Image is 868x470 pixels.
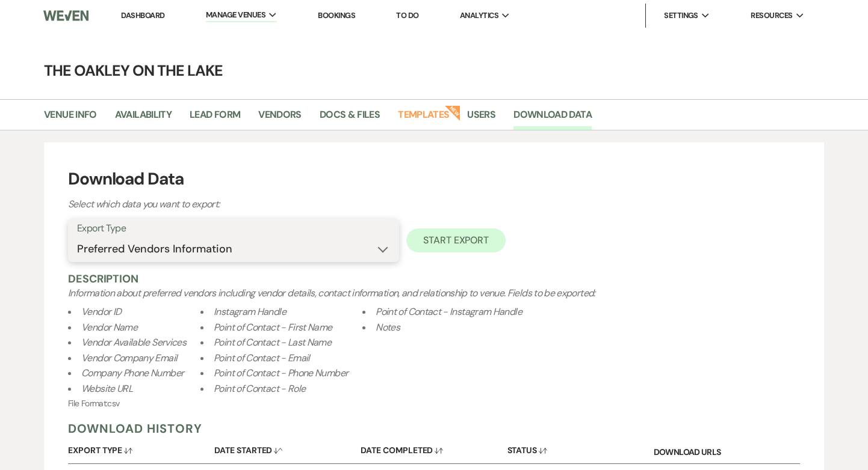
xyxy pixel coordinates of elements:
[507,436,654,460] button: Status
[121,10,164,20] a: Dashboard
[258,107,302,130] a: Vendors
[68,421,800,436] h5: Download History
[467,107,495,130] a: Users
[43,3,88,28] img: Weven Logo
[200,320,348,335] li: Point of Contact - First Name
[362,304,522,320] li: Point of Contact - Instagram Handle
[44,107,97,130] a: Venue Info
[68,197,489,212] p: Select which data you want to export:
[751,10,792,22] span: Resources
[320,107,380,130] a: Docs & Files
[200,304,348,320] li: Instagram Handle
[115,107,172,130] a: Availability
[68,397,800,410] p: File Format: csv
[318,10,355,20] a: Bookings
[200,335,348,350] li: Point of Contact - Last Name
[77,220,390,237] label: Export Type
[190,107,240,130] a: Lead Form
[206,9,265,21] span: Manage Venues
[68,304,186,320] li: Vendor ID
[68,287,800,397] span: Fields to be exported:
[362,320,522,335] li: Notes
[396,10,418,20] a: To Do
[361,436,507,460] button: Date Completed
[68,350,186,366] li: Vendor Company Email
[513,107,592,130] a: Download Data
[68,320,186,335] li: Vendor Name
[654,436,800,463] div: Download URLs
[460,10,498,22] span: Analytics
[1,60,867,81] h4: The Oakley on the Lake
[68,272,800,286] h5: Description
[200,350,348,366] li: Point of Contact - Email
[68,365,186,381] li: Company Phone Number
[68,436,214,460] button: Export Type
[68,381,186,397] li: Website URL
[200,381,348,397] li: Point of Contact - Role
[200,365,348,381] li: Point of Contact - Phone Number
[68,166,800,192] h3: Download Data
[68,286,800,397] div: Information about preferred vendors including vendor details, contact information, and relationsh...
[664,10,698,22] span: Settings
[214,436,361,460] button: Date Started
[68,335,186,350] li: Vendor Available Services
[398,107,449,130] a: Templates
[445,104,462,121] strong: New
[406,228,506,252] button: Start Export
